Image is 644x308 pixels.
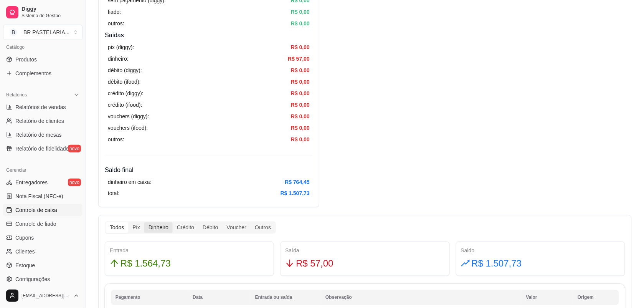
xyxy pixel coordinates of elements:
[296,257,333,271] span: R$ 57,00
[108,78,141,86] article: débito (ifood):
[108,89,144,98] article: crédito (diggy):
[15,234,34,242] span: Cupons
[291,101,310,109] article: R$ 0,00
[3,142,83,155] a: Relatório de fidelidadenovo
[108,178,152,186] article: dinheiro em caixa:
[188,290,251,305] th: Data
[21,13,79,19] span: Sistema de Gestão
[3,3,83,22] a: DiggySistema de Gestão
[573,290,619,305] th: Origem
[285,178,310,186] article: R$ 764,45
[291,43,310,51] article: R$ 0,00
[108,189,119,198] article: total:
[3,259,83,272] a: Estoque
[3,286,83,305] button: [EMAIL_ADDRESS][DOMAIN_NAME]
[251,290,321,305] th: Entrada ou saída
[198,222,222,233] div: Débito
[15,117,64,125] span: Relatório de clientes
[3,129,83,141] a: Relatório de mesas
[291,78,310,86] article: R$ 0,00
[3,115,83,127] a: Relatório de clientes
[472,257,522,271] span: R$ 1.507,73
[110,259,119,268] span: arrow-up
[108,101,142,109] article: crédito (ifood):
[321,290,522,305] th: Observação
[291,112,310,121] article: R$ 0,00
[108,124,148,132] article: vouchers (ifood):
[15,220,56,228] span: Controle de fiado
[108,19,124,28] article: outros:
[21,6,79,13] span: Diggy
[6,92,27,98] span: Relatórios
[106,222,128,233] div: Todos
[10,28,17,36] span: B
[3,41,83,53] div: Catálogo
[108,112,149,121] article: vouchers (diggy):
[461,259,470,268] span: rise
[15,179,48,186] span: Entregadores
[15,192,63,200] span: Nota Fiscal (NFC-e)
[3,190,83,202] a: Nota Fiscal (NFC-e)
[173,222,198,233] div: Crédito
[3,176,83,189] a: Entregadoresnovo
[15,103,66,111] span: Relatórios de vendas
[285,259,294,268] span: arrow-down
[15,70,51,77] span: Complementos
[15,262,35,269] span: Estoque
[21,293,70,299] span: [EMAIL_ADDRESS][DOMAIN_NAME]
[15,145,69,152] span: Relatório de fidelidade
[105,31,313,40] h4: Saídas
[108,66,142,75] article: débito (diggy):
[288,55,310,63] article: R$ 57,00
[108,43,134,51] article: pix (diggy):
[15,131,62,139] span: Relatório de mesas
[144,222,173,233] div: Dinheiro
[291,19,310,28] article: R$ 0,00
[23,28,69,36] div: BR PASTELARIA ...
[108,55,129,63] article: dinheiro:
[15,206,57,214] span: Controle de caixa
[291,89,310,98] article: R$ 0,00
[110,247,269,255] div: Entrada
[105,166,313,175] h4: Saldo final
[522,290,573,305] th: Valor
[3,101,83,113] a: Relatórios de vendas
[108,135,124,144] article: outros:
[251,222,275,233] div: Outros
[121,257,171,271] span: R$ 1.564,73
[3,164,83,176] div: Gerenciar
[281,189,310,198] article: R$ 1.507,73
[291,8,310,16] article: R$ 0,00
[15,248,35,255] span: Clientes
[3,25,83,40] button: Select a team
[108,8,121,16] article: fiado:
[128,222,144,233] div: Pix
[291,66,310,75] article: R$ 0,00
[15,56,37,63] span: Produtos
[3,273,83,285] a: Configurações
[3,218,83,230] a: Controle de fiado
[3,204,83,216] a: Controle de caixa
[111,290,188,305] th: Pagamento
[3,53,83,66] a: Produtos
[223,222,251,233] div: Voucher
[3,245,83,258] a: Clientes
[291,135,310,144] article: R$ 0,00
[3,232,83,244] a: Cupons
[3,67,83,79] a: Complementos
[285,247,444,255] div: Saída
[15,275,50,283] span: Configurações
[291,124,310,132] article: R$ 0,00
[461,247,620,255] div: Saldo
